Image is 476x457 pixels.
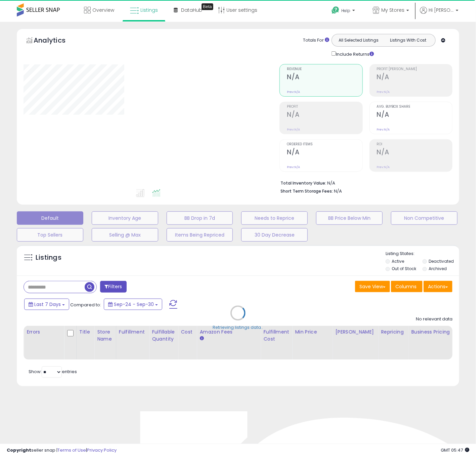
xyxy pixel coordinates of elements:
button: Default [17,211,83,225]
button: 30 Day Decrease [241,228,308,242]
small: Prev: N/A [287,165,300,169]
span: Profit [PERSON_NAME] [377,67,452,71]
h2: N/A [287,73,362,82]
h2: N/A [377,148,452,157]
span: Avg. Buybox Share [377,105,452,109]
small: Prev: N/A [287,128,300,132]
b: Total Inventory Value: [280,180,326,186]
h5: Analytics [34,36,79,47]
span: Profit [287,105,362,109]
h2: N/A [287,111,362,120]
div: Totals For [303,37,329,44]
div: Include Returns [327,50,382,57]
h2: N/A [287,148,362,157]
button: BB Price Below Min [316,211,383,225]
span: My Stores [381,7,404,13]
i: Get Help [331,6,340,14]
b: Short Term Storage Fees: [280,188,333,194]
a: Help [326,1,362,22]
small: Prev: N/A [377,165,390,169]
h2: N/A [377,111,452,120]
div: Tooltip anchor [202,3,213,10]
button: All Selected Listings [334,36,384,45]
button: Needs to Reprice [241,211,308,225]
h2: N/A [377,73,452,82]
span: Help [341,8,350,13]
span: ROI [377,143,452,146]
button: Selling @ Max [92,228,158,242]
button: Non Competitive [391,211,458,225]
li: N/A [280,179,447,187]
small: Prev: N/A [377,90,390,94]
span: Overview [92,7,114,13]
small: Prev: N/A [287,90,300,94]
span: Hi [PERSON_NAME] [429,7,454,13]
span: DataHub [181,7,202,13]
button: BB Drop in 7d [167,211,233,225]
button: Inventory Age [92,211,158,225]
span: Revenue [287,67,362,71]
span: Listings [140,7,158,13]
span: Ordered Items [287,143,362,146]
button: Listings With Cost [383,36,433,45]
button: Top Sellers [17,228,83,242]
div: Retrieving listings data.. [213,325,263,331]
span: N/A [334,188,342,194]
a: Hi [PERSON_NAME] [420,7,459,22]
small: Prev: N/A [377,128,390,132]
button: Items Being Repriced [167,228,233,242]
